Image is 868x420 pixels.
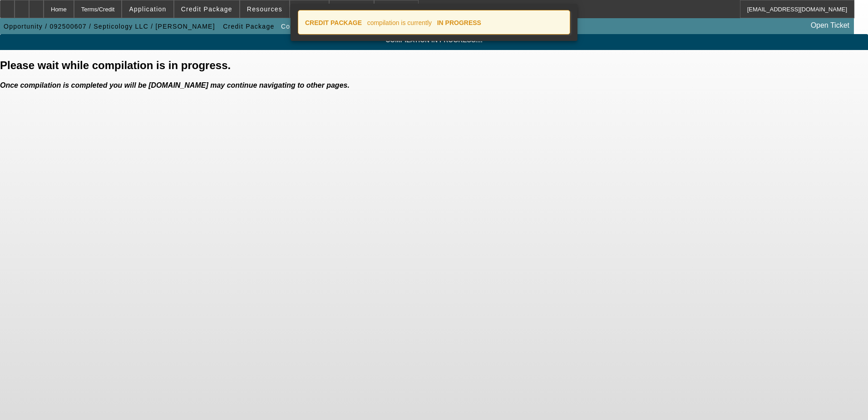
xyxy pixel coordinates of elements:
[129,5,166,13] span: Application
[4,23,215,30] span: Opportunity / 092500607 / Septicology LLC / [PERSON_NAME]
[305,19,362,26] strong: CREDIT PACKAGE
[181,5,232,13] span: Credit Package
[223,23,274,30] span: Credit Package
[807,18,853,33] a: Open Ticket
[247,5,282,13] span: Resources
[7,36,861,44] span: Compilation in progress....
[240,0,289,18] button: Resources
[221,18,276,35] button: Credit Package
[122,0,173,18] button: Application
[279,18,364,35] button: Compilation In Progress
[367,19,432,26] span: compilation is currently
[437,19,481,26] strong: IN PROGRESS
[174,0,239,18] button: Credit Package
[281,23,362,30] span: Compilation In Progress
